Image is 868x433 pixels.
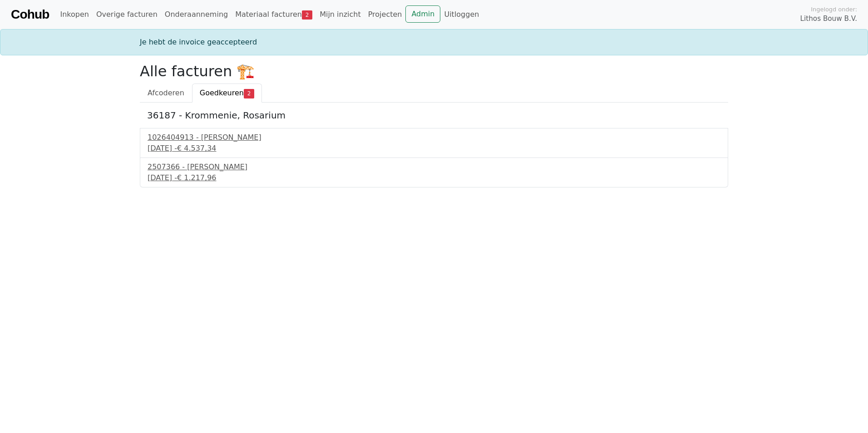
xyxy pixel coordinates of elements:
a: Inkopen [56,5,92,24]
span: € 1.217,96 [177,173,217,182]
a: Onderaanneming [161,5,232,24]
span: Goedkeuren [200,89,244,97]
a: Projecten [365,5,406,24]
span: Afcoderen [148,89,184,97]
h2: Alle facturen 🏗️ [140,63,728,80]
div: Je hebt de invoice geaccepteerd [134,37,734,48]
span: € 4.537,34 [177,144,217,153]
span: 2 [302,10,312,20]
span: Ingelogd onder: [811,5,857,14]
a: Goedkeuren2 [192,84,262,103]
div: [DATE] - [148,143,720,154]
a: Uitloggen [440,5,483,24]
a: Materiaal facturen2 [232,5,316,24]
a: Overige facturen [93,5,161,24]
a: Afcoderen [140,84,192,103]
a: Mijn inzicht [316,5,365,24]
div: 2507366 - [PERSON_NAME] [148,162,720,172]
a: 1026404913 - [PERSON_NAME][DATE] -€ 4.537,34 [148,132,720,154]
div: 1026404913 - [PERSON_NAME] [148,132,720,143]
span: 2 [244,89,254,98]
a: Admin [405,5,440,23]
a: 2507366 - [PERSON_NAME][DATE] -€ 1.217,96 [148,162,720,183]
span: Lithos Bouw B.V. [800,14,857,24]
div: [DATE] - [148,172,720,183]
h5: 36187 - Krommenie, Rosarium [147,110,721,121]
a: Cohub [11,4,49,25]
